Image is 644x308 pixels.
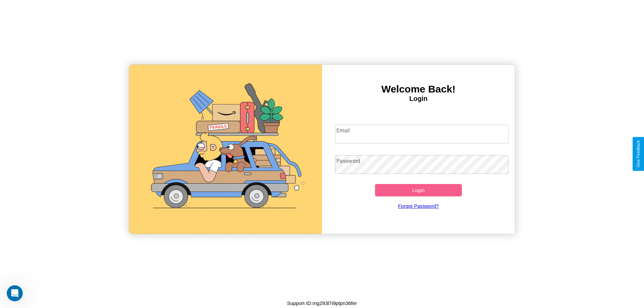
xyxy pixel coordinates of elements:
[375,184,462,196] button: Login
[129,65,322,234] img: gif
[287,299,357,308] p: Support ID: mg293l7i9ptpn36fer
[322,95,515,103] h4: Login
[322,83,515,95] h3: Welcome Back!
[332,196,505,215] a: Forgot Password?
[636,140,641,168] div: Give Feedback
[7,285,23,301] iframe: Intercom live chat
